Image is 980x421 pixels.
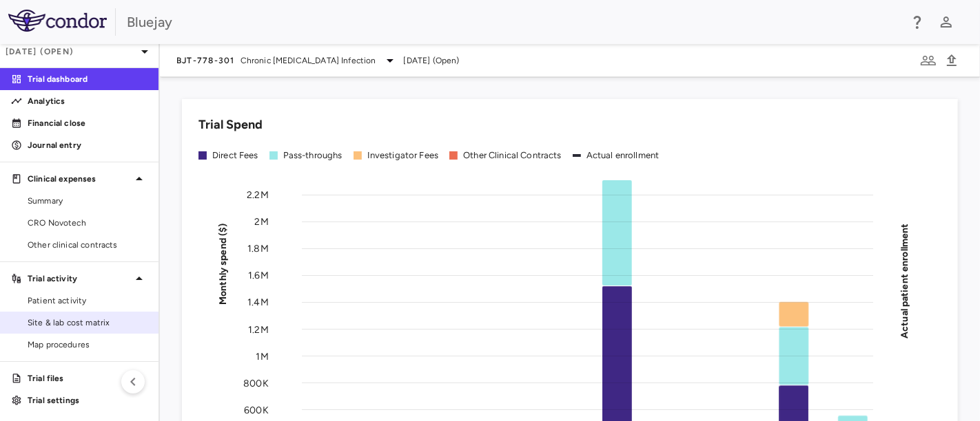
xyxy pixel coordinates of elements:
p: Trial activity [28,272,131,285]
div: Pass-throughs [283,149,343,162]
p: Analytics [28,95,147,107]
tspan: 2M [255,216,269,228]
span: Chronic [MEDICAL_DATA] Infection [241,54,376,67]
tspan: 1M [256,351,269,363]
p: Trial settings [28,394,147,407]
span: Patient activity [28,294,147,307]
span: Site & lab cost matrix [28,316,147,329]
tspan: 1.2M [248,324,269,336]
span: CRO Novotech [28,217,147,229]
tspan: 800K [243,378,269,389]
tspan: 2.2M [247,189,269,201]
div: Investigator Fees [367,149,439,162]
tspan: 600K [244,404,269,416]
img: logo-full-SnFGN8VE.png [8,10,107,32]
div: Bluejay [127,12,900,32]
p: Trial files [28,372,147,385]
span: Summary [28,195,147,207]
p: Clinical expenses [28,173,131,185]
span: Map procedures [28,338,147,351]
div: Direct Fees [212,149,258,162]
h6: Trial Spend [198,116,263,134]
span: [DATE] (Open) [404,54,460,67]
tspan: Monthly spend ($) [217,223,229,305]
tspan: 1.6M [248,270,269,281]
tspan: 1.8M [247,243,269,255]
tspan: 1.4M [247,296,269,308]
div: Other Clinical Contracts [463,149,562,162]
p: Trial dashboard [28,73,147,85]
span: BJT-778-301 [176,55,235,66]
span: Other clinical contracts [28,239,147,251]
p: Financial close [28,117,147,129]
div: Actual enrollment [586,149,660,162]
tspan: Actual patient enrollment [900,223,912,338]
p: Journal entry [28,139,147,151]
p: [DATE] (Open) [6,45,136,58]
